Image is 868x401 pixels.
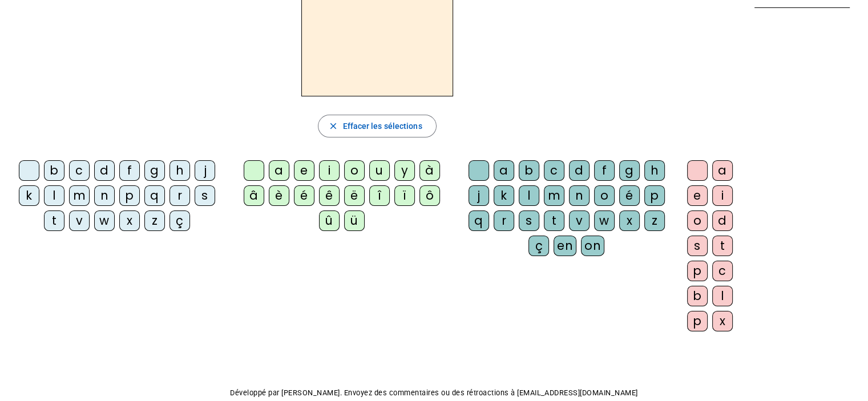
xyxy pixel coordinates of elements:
div: w [94,210,115,231]
div: t [544,210,564,231]
div: q [144,185,165,206]
div: d [94,160,115,181]
div: p [644,185,665,206]
div: é [294,185,314,206]
div: z [644,210,665,231]
div: o [687,210,708,231]
div: s [519,210,539,231]
div: j [195,160,215,181]
div: n [94,185,115,206]
div: à [419,160,440,181]
div: ç [169,210,190,231]
div: i [712,185,733,206]
div: â [244,185,264,206]
div: ô [419,185,440,206]
div: ë [344,185,365,206]
div: ç [528,236,549,256]
div: a [269,160,289,181]
div: é [619,185,640,206]
div: d [569,160,590,181]
div: f [594,160,615,181]
div: p [119,185,140,206]
mat-icon: close [328,121,338,131]
div: o [594,185,615,206]
div: en [554,236,576,256]
div: c [544,160,564,181]
button: Effacer les sélections [318,115,436,137]
div: û [319,210,340,231]
div: ê [319,185,340,206]
p: Développé par [PERSON_NAME]. Envoyez des commentaires ou des rétroactions à [EMAIL_ADDRESS][DOMAI... [9,386,859,400]
div: c [69,160,90,181]
div: e [294,160,314,181]
div: s [687,236,708,256]
div: m [69,185,90,206]
div: j [469,185,489,206]
div: n [569,185,590,206]
div: g [144,160,165,181]
div: i [319,160,340,181]
span: Effacer les sélections [342,119,422,133]
div: x [119,210,140,231]
div: î [369,185,390,206]
div: g [619,160,640,181]
div: u [369,160,390,181]
div: t [712,236,733,256]
div: on [581,236,604,256]
div: h [169,160,190,181]
div: m [544,185,564,206]
div: è [269,185,289,206]
div: h [644,160,665,181]
div: d [712,210,733,231]
div: b [687,286,708,306]
div: q [469,210,489,231]
div: b [519,160,539,181]
div: l [519,185,539,206]
div: c [712,261,733,281]
div: r [494,210,514,231]
div: e [687,185,708,206]
div: w [594,210,615,231]
div: z [144,210,165,231]
div: ü [344,210,365,231]
div: x [619,210,640,231]
div: ï [394,185,415,206]
div: b [44,160,64,181]
div: t [44,210,64,231]
div: p [687,261,708,281]
div: a [494,160,514,181]
div: k [494,185,514,206]
div: s [195,185,215,206]
div: k [19,185,39,206]
div: y [394,160,415,181]
div: v [69,210,90,231]
div: a [712,160,733,181]
div: o [344,160,365,181]
div: v [569,210,590,231]
div: f [119,160,140,181]
div: r [169,185,190,206]
div: x [712,311,733,331]
div: p [687,311,708,331]
div: l [712,286,733,306]
div: l [44,185,64,206]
